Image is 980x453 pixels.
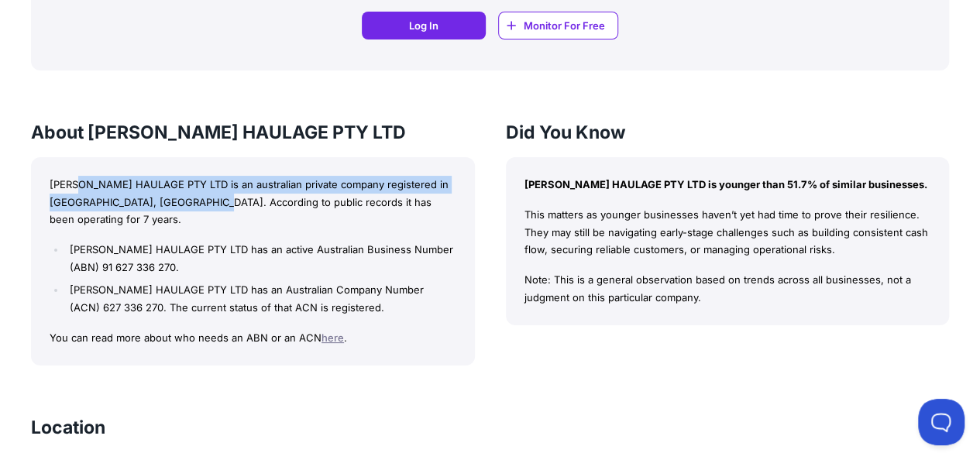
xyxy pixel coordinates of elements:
p: You can read more about who needs an ABN or an ACN . [50,329,456,347]
span: Monitor For Free [524,18,605,33]
h3: Did You Know [506,120,950,145]
iframe: Toggle Customer Support [918,399,965,445]
li: [PERSON_NAME] HAULAGE PTY LTD has an Australian Company Number (ACN) 627 336 270. The current sta... [66,281,456,317]
a: here [322,331,344,344]
p: [PERSON_NAME] HAULAGE PTY LTD is younger than 51.7% of similar businesses. [524,176,931,194]
h3: Location [31,415,105,440]
p: This matters as younger businesses haven’t yet had time to prove their resilience. They may still... [524,206,931,259]
span: Log In [409,18,438,33]
p: [PERSON_NAME] HAULAGE PTY LTD is an australian private company registered in [GEOGRAPHIC_DATA], [... [50,176,456,228]
p: Note: This is a general observation based on trends across all businesses, not a judgment on this... [524,271,931,307]
a: Log In [362,12,486,39]
h3: About [PERSON_NAME] HAULAGE PTY LTD [31,120,475,145]
a: Monitor For Free [498,12,618,39]
li: [PERSON_NAME] HAULAGE PTY LTD has an active Australian Business Number (ABN) 91 627 336 270. [66,241,456,276]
